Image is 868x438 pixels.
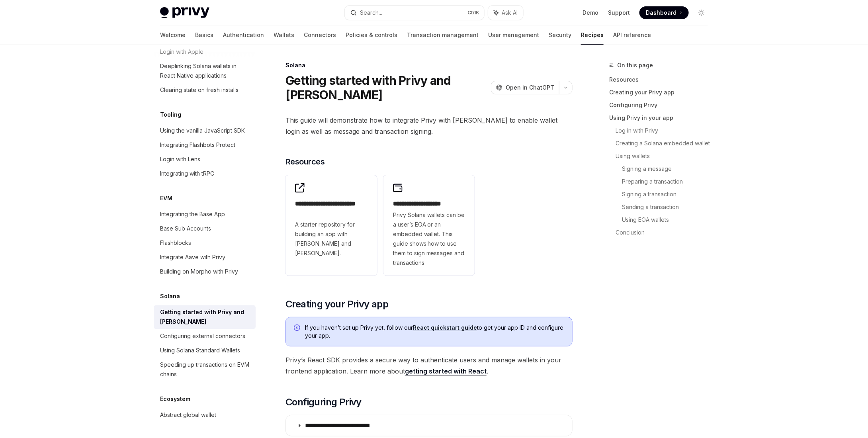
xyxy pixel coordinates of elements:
a: Connectors [304,25,336,45]
h5: EVM [160,194,172,203]
a: Sending a transaction [622,201,714,213]
a: Using the vanilla JavaScript SDK [154,123,256,138]
a: Preparing a transaction [622,175,714,188]
div: Configuring external connectors [160,331,245,341]
a: Log in with Privy [616,124,714,137]
a: **** **** **** *****Privy Solana wallets can be a user’s EOA or an embedded wallet. This guide sh... [383,175,475,276]
a: Integrating Flashbots Protect [154,138,256,152]
a: Support [608,9,630,17]
a: Conclusion [616,226,714,239]
div: Search... [360,8,382,18]
div: Integrating the Base App [160,209,225,219]
a: User management [488,25,539,45]
a: Abstract global wallet [154,408,256,422]
span: Privy Solana wallets can be a user’s EOA or an embedded wallet. This guide shows how to use them ... [393,210,465,268]
div: Abstract global wallet [160,410,216,420]
div: Integrate Aave with Privy [160,252,225,262]
span: Ctrl K [467,10,479,16]
a: Creating a Solana embedded wallet [616,137,714,150]
a: Integrating with tRPC [154,166,256,181]
div: Getting started with Privy and [PERSON_NAME] [160,307,251,327]
img: light logo [160,7,209,18]
a: Using wallets [616,150,714,162]
h5: Solana [160,291,180,301]
h1: Getting started with Privy and [PERSON_NAME] [285,73,488,102]
a: Authentication [223,25,264,45]
svg: Info [294,325,302,332]
span: Configuring Privy [285,396,362,409]
div: Clearing state on fresh installs [160,85,239,95]
a: Signing a transaction [622,188,714,201]
button: Ask AI [488,6,523,20]
div: Flashblocks [160,238,191,248]
span: Open in ChatGPT [506,84,554,92]
a: Login with Lens [154,152,256,166]
a: Creating your Privy app [609,86,714,99]
h5: Tooling [160,110,181,119]
a: Using Privy in your app [609,111,714,124]
a: Recipes [581,25,604,45]
div: Login with Lens [160,154,200,164]
a: Clearing state on fresh installs [154,83,256,97]
a: Using Solana Standard Wallets [154,343,256,358]
div: Solana [285,61,573,69]
button: Open in ChatGPT [491,81,559,94]
span: Ask AI [502,9,518,17]
a: Wallets [274,25,294,45]
span: Creating your Privy app [285,298,388,311]
div: Integrating with tRPC [160,169,214,178]
a: Configuring Privy [609,99,714,111]
div: Building on Morpho with Privy [160,267,238,276]
a: Speeding up transactions on EVM chains [154,358,256,381]
button: Search...CtrlK [345,6,484,20]
a: React quickstart guide [413,324,477,331]
h5: Ecosystem [160,394,190,404]
a: Security [549,25,571,45]
a: Dashboard [639,6,689,19]
a: Demo [583,9,598,17]
span: Dashboard [646,9,676,17]
div: Deeplinking Solana wallets in React Native applications [160,61,251,80]
a: Building on Morpho with Privy [154,264,256,279]
a: Integrate Aave with Privy [154,250,256,264]
a: Resources [609,73,714,86]
span: This guide will demonstrate how to integrate Privy with [PERSON_NAME] to enable wallet login as w... [285,115,573,137]
span: Resources [285,156,325,167]
button: Toggle dark mode [695,6,708,19]
a: Basics [195,25,213,45]
a: Integrating the Base App [154,207,256,221]
a: Transaction management [407,25,479,45]
a: Configuring external connectors [154,329,256,343]
span: A starter repository for building an app with [PERSON_NAME] and [PERSON_NAME]. [295,220,368,258]
a: Getting started with Privy and [PERSON_NAME] [154,305,256,329]
div: Using the vanilla JavaScript SDK [160,126,245,135]
a: Base Sub Accounts [154,221,256,236]
a: Welcome [160,25,186,45]
a: Deeplinking Solana wallets in React Native applications [154,59,256,83]
span: If you haven’t set up Privy yet, follow our to get your app ID and configure your app. [305,324,564,340]
a: Signing a message [622,162,714,175]
span: On this page [617,61,653,70]
div: Speeding up transactions on EVM chains [160,360,251,379]
a: Using EOA wallets [622,213,714,226]
div: Integrating Flashbots Protect [160,140,235,150]
a: Policies & controls [346,25,397,45]
span: Privy’s React SDK provides a secure way to authenticate users and manage wallets in your frontend... [285,354,573,377]
a: Flashblocks [154,236,256,250]
div: Base Sub Accounts [160,224,211,233]
a: getting started with React [405,367,487,375]
a: API reference [613,25,651,45]
div: Using Solana Standard Wallets [160,346,240,355]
